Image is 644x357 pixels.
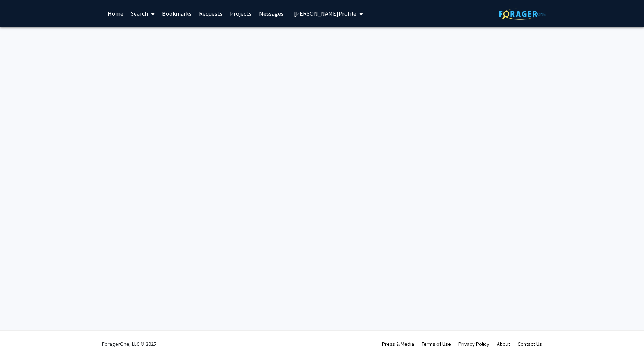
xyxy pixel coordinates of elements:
[499,8,546,20] img: ForagerOne Logo
[458,341,489,347] a: Privacy Policy
[294,10,356,17] span: [PERSON_NAME] Profile
[518,341,542,347] a: Contact Us
[127,0,158,26] a: Search
[158,0,195,26] a: Bookmarks
[497,341,510,347] a: About
[104,0,127,26] a: Home
[255,0,287,26] a: Messages
[226,0,255,26] a: Projects
[382,341,414,347] a: Press & Media
[195,0,226,26] a: Requests
[422,341,451,347] a: Terms of Use
[102,331,156,357] div: ForagerOne, LLC © 2025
